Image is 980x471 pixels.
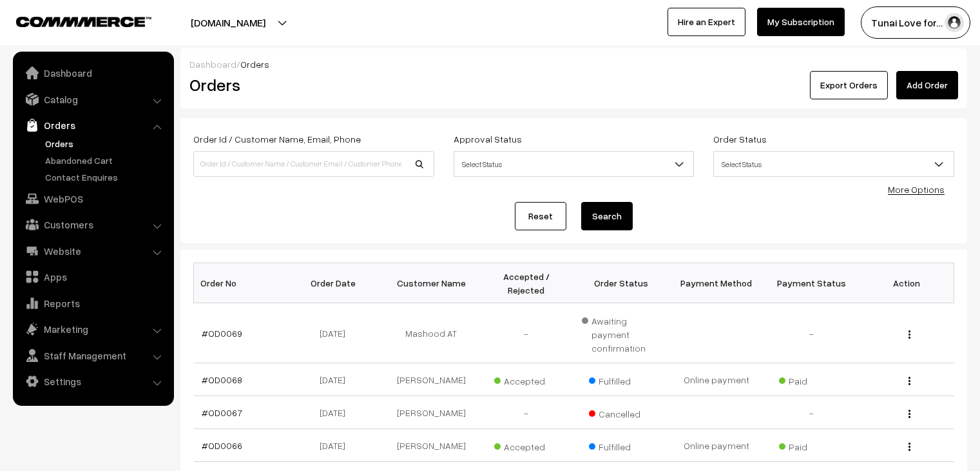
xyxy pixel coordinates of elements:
input: Order Id / Customer Name / Customer Email / Customer Phone [193,151,434,177]
td: [DATE] [289,303,384,363]
span: Accepted [494,437,559,454]
a: Orders [16,114,169,137]
a: Marketing [16,317,169,341]
a: Reports [16,292,169,315]
span: Fulfilled [589,437,653,454]
span: Orders [240,59,269,70]
a: #OD0068 [202,374,242,385]
a: Orders [42,137,169,150]
label: Order Id / Customer Name, Email, Phone [193,132,361,146]
td: Online payment [669,363,764,396]
a: #OD0066 [202,440,242,451]
th: Customer Name [384,263,479,303]
img: user [945,13,964,32]
span: Paid [779,371,843,388]
a: Website [16,239,169,263]
span: Select Status [713,151,954,177]
a: Catalog [16,88,169,111]
td: - [764,303,860,363]
th: Order Date [289,263,384,303]
a: Customers [16,213,169,236]
td: Online payment [669,429,764,462]
a: WebPOS [16,187,169,210]
button: Search [581,202,633,230]
td: [PERSON_NAME] [384,396,479,429]
img: Menu [908,443,910,451]
td: - [479,303,574,363]
span: Accepted [494,371,559,388]
td: [PERSON_NAME] [384,429,479,462]
label: Order Status [713,132,767,146]
button: Export Orders [810,71,888,99]
h2: Orders [189,75,433,95]
th: Payment Status [764,263,860,303]
a: Hire an Expert [668,8,745,36]
a: Dashboard [16,61,169,85]
a: #OD0069 [202,328,242,339]
span: Select Status [454,151,695,177]
a: Settings [16,370,169,393]
span: Cancelled [589,404,653,421]
span: Select Status [714,153,954,175]
a: Dashboard [189,59,236,70]
td: - [764,396,860,429]
img: Menu [908,330,910,339]
a: Add Order [896,71,958,99]
div: / [189,57,958,71]
a: COMMMERCE [16,13,129,28]
a: My Subscription [757,8,845,36]
span: Awaiting payment confirmation [582,311,662,355]
span: Fulfilled [589,371,653,388]
a: Staff Management [16,344,169,367]
th: Order No [194,263,289,303]
img: Menu [908,377,910,385]
span: Paid [779,437,843,454]
a: Apps [16,265,169,288]
a: Abandoned Cart [42,154,169,167]
th: Order Status [574,263,669,303]
img: Menu [908,410,910,418]
a: #OD0067 [202,407,242,418]
td: [DATE] [289,429,384,462]
th: Accepted / Rejected [479,263,574,303]
td: Mashood AT [384,303,479,363]
td: - [479,396,574,429]
label: Approval Status [454,132,522,146]
td: [DATE] [289,363,384,396]
a: More Options [888,184,945,195]
a: Reset [515,202,566,230]
img: COMMMERCE [16,17,151,26]
button: Tunai Love for… [861,6,970,39]
th: Action [859,263,954,303]
a: Contact Enquires [42,170,169,184]
span: Select Status [454,153,694,175]
th: Payment Method [669,263,764,303]
td: [DATE] [289,396,384,429]
td: [PERSON_NAME] [384,363,479,396]
button: [DOMAIN_NAME] [146,6,311,39]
